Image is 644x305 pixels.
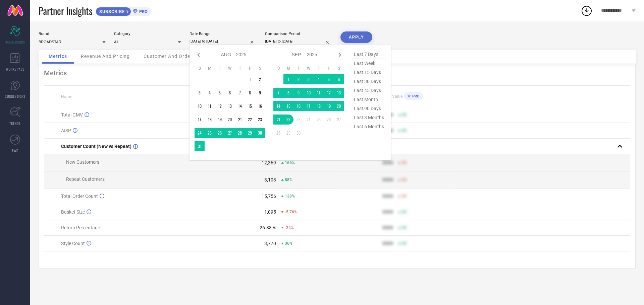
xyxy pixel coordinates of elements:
div: Open download list [581,5,593,17]
td: Tue Aug 12 2025 [215,101,225,111]
span: -24% [285,225,294,230]
td: Wed Aug 06 2025 [225,88,235,98]
th: Wednesday [225,66,235,71]
td: Tue Aug 05 2025 [215,88,225,98]
td: Sat Sep 20 2025 [334,101,344,111]
td: Mon Aug 18 2025 [205,115,215,125]
span: PRO [138,9,148,14]
div: Comparison Period [265,31,332,36]
div: 3,770 [264,241,276,246]
span: SCORECARDS [5,40,25,45]
td: Thu Sep 11 2025 [314,88,324,98]
div: 15,756 [262,194,276,199]
span: Style Count [61,241,85,246]
td: Mon Sep 15 2025 [283,101,293,111]
div: 1,095 [264,209,276,215]
span: PRO [411,94,420,98]
div: Previous month [195,51,203,59]
td: Sun Sep 14 2025 [273,101,283,111]
div: 9999 [382,209,393,215]
span: Metrics [49,54,67,59]
td: Fri Aug 15 2025 [245,101,255,111]
td: Fri Aug 29 2025 [245,128,255,138]
div: Brand [39,31,106,36]
span: 50 [402,112,407,117]
td: Thu Sep 25 2025 [314,115,324,125]
td: Sun Aug 31 2025 [195,141,205,151]
td: Fri Sep 19 2025 [324,101,334,111]
span: last month [352,95,386,104]
td: Tue Aug 26 2025 [215,128,225,138]
td: Tue Sep 09 2025 [293,88,304,98]
span: last 3 months [352,113,386,122]
td: Tue Sep 02 2025 [293,74,304,84]
span: Revenue And Pricing [81,54,130,59]
td: Fri Sep 05 2025 [324,74,334,84]
input: Select date range [190,38,257,45]
span: 50 [402,194,407,199]
th: Sunday [195,66,205,71]
span: WORKSPACE [6,67,24,72]
th: Sunday [273,66,283,71]
td: Thu Sep 18 2025 [314,101,324,111]
td: Fri Aug 22 2025 [245,115,255,125]
div: 9999 [382,225,393,230]
span: 50 [402,177,407,182]
span: last 15 days [352,68,386,77]
td: Mon Sep 01 2025 [283,74,293,84]
span: Partner Insights [39,4,92,18]
th: Friday [245,66,255,71]
td: Sat Aug 30 2025 [255,128,265,138]
th: Friday [324,66,334,71]
span: Return Percentage [61,225,100,230]
td: Sat Aug 23 2025 [255,115,265,125]
span: Name [61,94,72,99]
td: Wed Sep 24 2025 [304,115,314,125]
td: Mon Sep 29 2025 [283,128,293,138]
span: last week [352,59,386,68]
span: FWD [12,148,18,153]
span: 50 [402,210,407,214]
td: Sat Aug 16 2025 [255,101,265,111]
span: 138% [285,194,295,199]
span: AISP [61,128,71,133]
div: 9999 [382,177,393,182]
span: last 90 days [352,104,386,113]
td: Wed Sep 17 2025 [304,101,314,111]
th: Wednesday [304,66,314,71]
span: 36% [285,241,292,246]
td: Mon Sep 22 2025 [283,115,293,125]
td: Tue Sep 23 2025 [293,115,304,125]
div: Metrics [44,69,630,77]
div: 12,369 [262,160,276,165]
td: Sun Sep 28 2025 [273,128,283,138]
td: Wed Sep 10 2025 [304,88,314,98]
td: Tue Aug 19 2025 [215,115,225,125]
input: Select comparison period [265,38,332,45]
span: SUGGESTIONS [5,94,25,99]
th: Tuesday [215,66,225,71]
span: last 6 months [352,122,386,131]
span: New Customers [66,159,99,165]
td: Sun Aug 24 2025 [195,128,205,138]
td: Fri Sep 12 2025 [324,88,334,98]
td: Sun Aug 17 2025 [195,115,205,125]
span: -5.76% [285,210,297,214]
td: Fri Aug 08 2025 [245,88,255,98]
td: Thu Aug 14 2025 [235,101,245,111]
th: Monday [205,66,215,71]
td: Mon Aug 25 2025 [205,128,215,138]
td: Fri Sep 26 2025 [324,115,334,125]
span: 50 [402,160,407,165]
span: 88% [285,177,292,182]
th: Thursday [235,66,245,71]
td: Thu Sep 04 2025 [314,74,324,84]
span: SUBSCRIBE [96,9,126,14]
span: 50 [402,128,407,133]
span: Basket Size [61,209,85,215]
div: Category [114,31,181,36]
div: 26.88 % [260,225,276,230]
span: 165% [285,160,295,165]
td: Sat Sep 27 2025 [334,115,344,125]
span: Total Order Count [61,194,98,199]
